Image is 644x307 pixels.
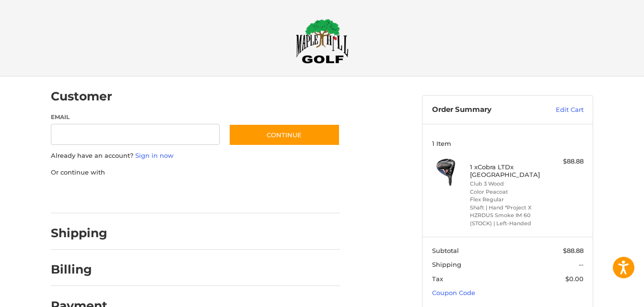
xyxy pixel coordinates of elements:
h3: 1 Item [432,140,584,147]
iframe: PayPal-venmo [211,186,282,204]
a: Sign in now [135,152,174,159]
span: Subtotal [432,247,459,254]
span: $88.88 [563,247,584,254]
p: Or continue with [51,168,340,177]
a: Edit Cart [535,105,584,115]
span: -- [579,261,584,268]
li: Shaft | Hand *Project X HZRDUS Smoke IM 60 (STOCK) | Left-Handed [470,204,543,228]
h2: Shipping [51,226,107,241]
p: Already have an account? [51,151,340,161]
h2: Billing [51,262,107,277]
li: Flex Regular [470,196,543,204]
span: Shipping [432,261,461,268]
span: Tax [432,275,443,283]
button: Continue [229,124,340,146]
h3: Order Summary [432,105,535,115]
h2: Customer [51,89,112,104]
iframe: PayPal-paypal [48,186,120,204]
li: Color Peacoat [470,188,543,196]
img: Maple Hill Golf [296,19,349,64]
span: $0.00 [565,275,584,283]
h4: 1 x Cobra LTDx [GEOGRAPHIC_DATA] [470,163,543,179]
li: Club 3 Wood [470,180,543,188]
div: $88.88 [546,157,584,166]
label: Email [51,113,220,121]
iframe: PayPal-paylater [129,186,201,204]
